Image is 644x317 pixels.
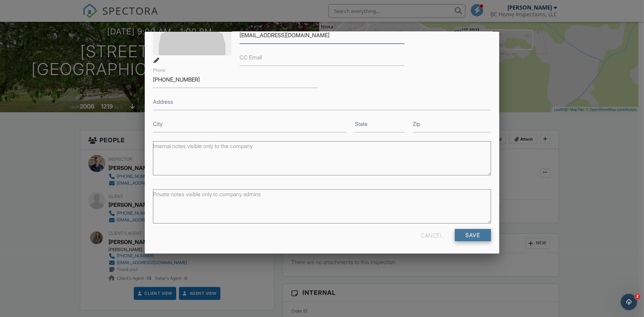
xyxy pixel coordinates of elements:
[621,294,637,310] iframe: Intercom live chat
[355,120,368,128] label: State
[153,190,261,198] label: Private notes visible only to company admins
[153,98,173,105] label: Address
[421,229,443,241] div: Cancel
[413,120,420,128] label: Zip
[455,229,491,241] input: Save
[635,294,640,299] span: 2
[153,142,253,150] label: Internal notes visible only to the company
[153,67,165,73] label: Phone
[240,54,262,61] label: CC Email
[153,120,163,128] label: City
